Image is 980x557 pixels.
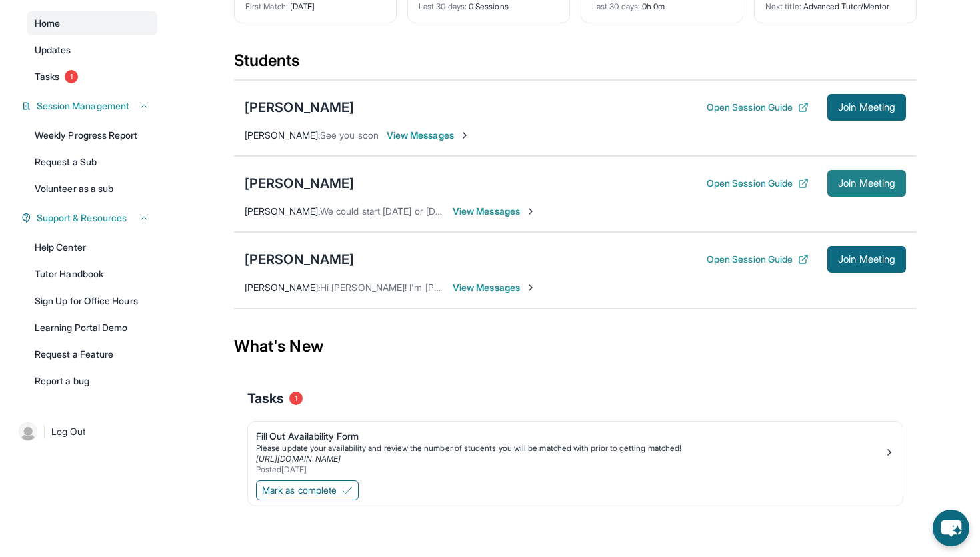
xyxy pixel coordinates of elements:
a: Tutor Handbook [27,262,157,286]
span: Last 30 days : [592,1,640,11]
span: Mark as complete [262,484,337,497]
button: Join Meeting [827,170,906,197]
div: Please update your availability and review the number of students you will be matched with prior ... [256,443,884,454]
span: Join Meeting [838,103,895,111]
span: Join Meeting [838,179,895,187]
div: [PERSON_NAME] [245,174,354,193]
button: Open Session Guide [707,253,809,266]
img: Chevron-Right [525,206,536,217]
div: [PERSON_NAME] [245,98,354,117]
span: We could start [DATE] or [DATE]! Whichever works best for you. [320,205,588,217]
span: [PERSON_NAME] : [245,129,320,141]
a: Tasks1 [27,65,157,89]
span: Support & Resources [37,211,127,225]
span: | [43,424,46,440]
span: 1 [65,70,78,83]
a: Request a Feature [27,342,157,366]
a: Learning Portal Demo [27,316,157,340]
span: Home [35,17,60,30]
a: Request a Sub [27,150,157,174]
a: Volunteer as a sub [27,177,157,201]
span: Updates [35,43,71,57]
div: Posted [DATE] [256,464,884,475]
span: 1 [289,392,303,405]
a: Updates [27,38,157,62]
div: [PERSON_NAME] [245,250,354,269]
span: See you soon [320,129,379,141]
img: Chevron-Right [525,282,536,293]
span: Join Meeting [838,255,895,263]
button: Session Management [31,99,149,113]
span: Next title : [765,1,801,11]
span: Tasks [35,70,59,83]
button: Open Session Guide [707,177,809,190]
img: Chevron-Right [459,130,470,141]
span: Log Out [51,425,86,438]
span: Tasks [247,389,284,408]
button: Mark as complete [256,480,359,500]
div: Fill Out Availability Form [256,430,884,443]
a: Home [27,11,157,35]
a: Report a bug [27,369,157,393]
span: View Messages [453,205,536,218]
a: Help Center [27,235,157,259]
span: Last 30 days : [419,1,467,11]
a: [URL][DOMAIN_NAME] [256,454,341,464]
button: Open Session Guide [707,101,809,114]
span: Session Management [37,99,129,113]
button: Join Meeting [827,246,906,273]
img: user-img [19,422,37,441]
a: Sign Up for Office Hours [27,289,157,313]
button: Join Meeting [827,94,906,121]
div: What's New [234,317,917,376]
span: View Messages [453,281,536,294]
span: First Match : [245,1,288,11]
button: Support & Resources [31,211,149,225]
a: Fill Out Availability FormPlease update your availability and review the number of students you w... [248,422,903,478]
div: Students [234,50,917,79]
img: Mark as complete [342,485,353,496]
span: [PERSON_NAME] : [245,282,320,293]
button: chat-button [933,510,969,546]
span: View Messages [387,129,470,142]
a: Weekly Progress Report [27,123,157,147]
span: [PERSON_NAME] : [245,205,320,217]
a: |Log Out [13,417,157,446]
